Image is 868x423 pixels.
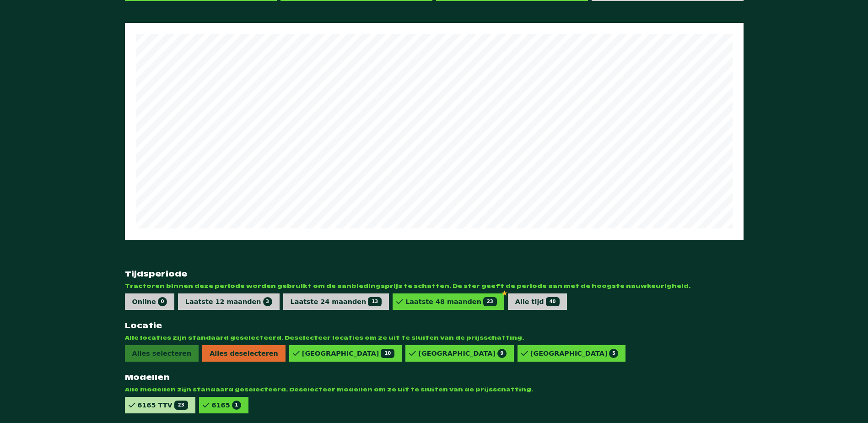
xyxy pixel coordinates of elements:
[125,282,744,290] span: Tractoren binnen deze periode worden gebruikt om de aanbiedingsprijs te schatten. De ster geeft d...
[185,297,272,306] div: Laatste 12 maanden
[125,345,199,362] span: Alles selecteren
[530,349,619,358] div: [GEOGRAPHIC_DATA]
[263,297,272,306] span: 3
[609,349,618,358] span: 5
[546,297,560,306] span: 40
[515,297,560,306] div: Alle tijd
[497,349,507,358] span: 9
[125,321,744,331] strong: Locatie
[125,334,744,342] span: Alle locaties zijn standaard geselecteerd. Deselecteer locaties om ze uit te sluiten van de prijs...
[125,386,744,393] span: Alle modellen zijn standaard geselecteerd. Deselecteer modellen om ze uit te sluiten van de prijs...
[291,297,382,306] div: Laatste 24 maanden
[202,345,286,362] span: Alles deselecteren
[132,297,167,306] div: Online
[483,297,497,306] span: 23
[125,269,744,279] strong: Tijdsperiode
[174,401,188,410] span: 23
[405,297,497,306] div: Laatste 48 maanden
[302,349,394,358] div: [GEOGRAPHIC_DATA]
[158,297,167,306] span: 0
[138,401,188,410] div: 6165 TTV
[418,349,507,358] div: [GEOGRAPHIC_DATA]
[381,349,394,358] span: 10
[232,401,241,410] span: 1
[368,297,382,306] span: 13
[125,373,744,382] strong: Modellen
[212,401,241,410] div: 6165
